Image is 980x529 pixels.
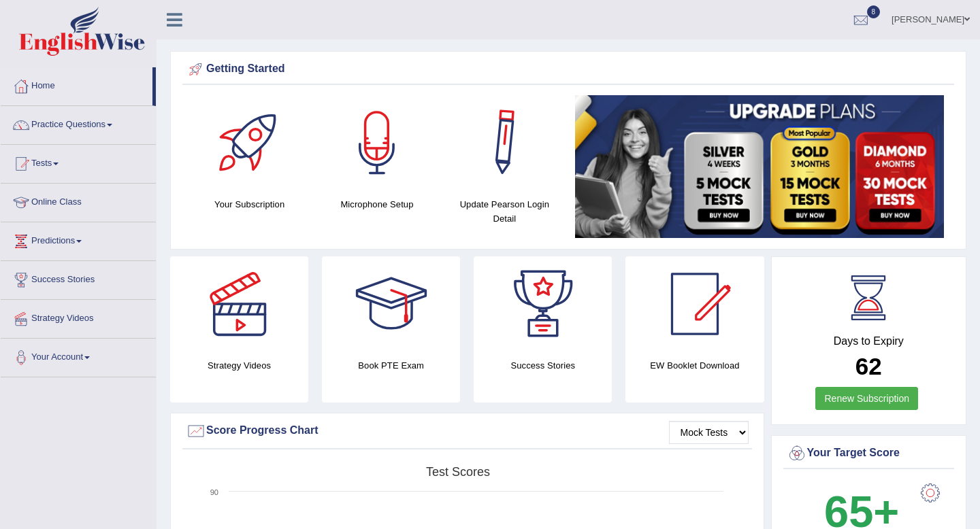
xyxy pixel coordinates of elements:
a: Predictions [1,222,156,256]
h4: Book PTE Exam [322,358,460,373]
a: Home [1,67,152,101]
a: Success Stories [1,261,156,295]
a: Practice Questions [1,106,156,140]
a: Tests [1,145,156,179]
h4: EW Booklet Download [625,358,764,373]
a: Your Account [1,339,156,373]
h4: Success Stories [474,358,612,373]
text: 90 [210,488,218,496]
a: Strategy Videos [1,300,156,334]
h4: Days to Expiry [787,335,951,347]
div: Score Progress Chart [186,421,749,441]
h4: Update Pearson Login Detail [448,197,561,226]
h4: Your Subscription [193,197,306,211]
div: Your Target Score [787,443,951,464]
tspan: Test scores [426,465,490,479]
h4: Microphone Setup [320,197,434,211]
span: 8 [867,5,881,18]
a: Online Class [1,184,156,218]
a: Renew Subscription [815,387,918,410]
div: Getting Started [186,59,951,80]
b: 62 [855,353,882,379]
img: small5.jpg [575,95,944,238]
h4: Strategy Videos [170,358,308,373]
